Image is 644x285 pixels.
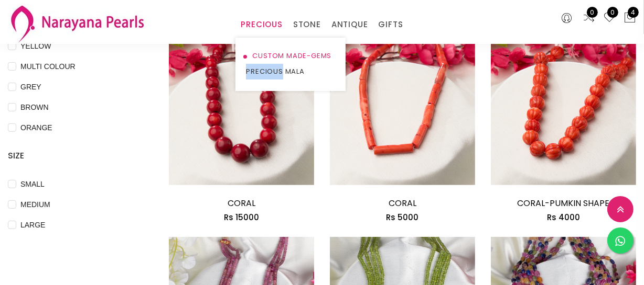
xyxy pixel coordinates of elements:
a: 0 [603,12,616,25]
a: 0 [583,12,595,25]
span: 0 [587,7,598,18]
span: 4 [628,7,639,18]
span: LARGE [16,219,49,231]
a: ANTIQUE [331,17,368,32]
a: PRECIOUS MALA [246,64,335,79]
a: CORAL-PUMKIN SHAPE [517,197,609,209]
a: CORAL [228,197,255,209]
h4: SIZE [8,150,137,162]
span: MEDIUM [16,199,55,210]
span: YELLOW [16,40,55,52]
a: GIFTS [378,17,403,32]
span: BROWN [16,101,53,113]
span: Rs 4000 [547,212,580,223]
span: SMALL [16,178,49,190]
span: GREY [16,81,46,93]
span: Rs 5000 [386,212,418,223]
span: Rs 15000 [224,212,259,223]
button: 4 [624,12,636,25]
a: CORAL [389,197,416,209]
a: PRECIOUS [241,17,282,32]
span: ORANGE [16,122,57,133]
span: MULTI COLOUR [16,61,80,72]
a: STONE [293,17,321,32]
a: CUSTOM MADE-GEMS [246,48,335,64]
span: 0 [607,7,618,18]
